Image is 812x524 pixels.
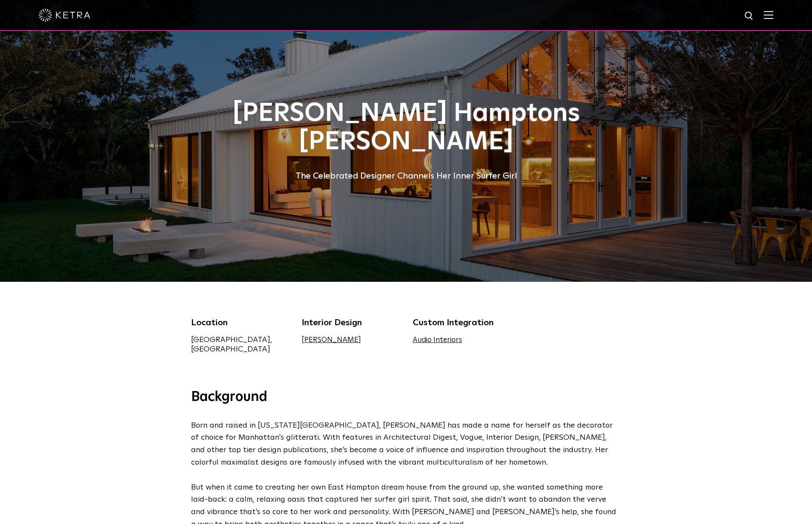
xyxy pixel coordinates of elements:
h3: Background [191,388,621,407]
a: [PERSON_NAME] [302,336,361,344]
div: Location [191,316,289,329]
div: [GEOGRAPHIC_DATA], [GEOGRAPHIC_DATA] [191,335,289,354]
div: The Celebrated Designer Channels Her Inner Surfer Girl [191,169,621,183]
img: ketra-logo-2019-white [39,9,90,22]
div: Custom Integration [413,316,511,329]
div: Interior Design [302,316,400,329]
a: Audio Interiors [413,336,462,344]
img: Hamburger%20Nav.svg [764,11,773,19]
img: search icon [744,11,755,22]
h1: [PERSON_NAME] Hamptons [PERSON_NAME] [191,99,621,156]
